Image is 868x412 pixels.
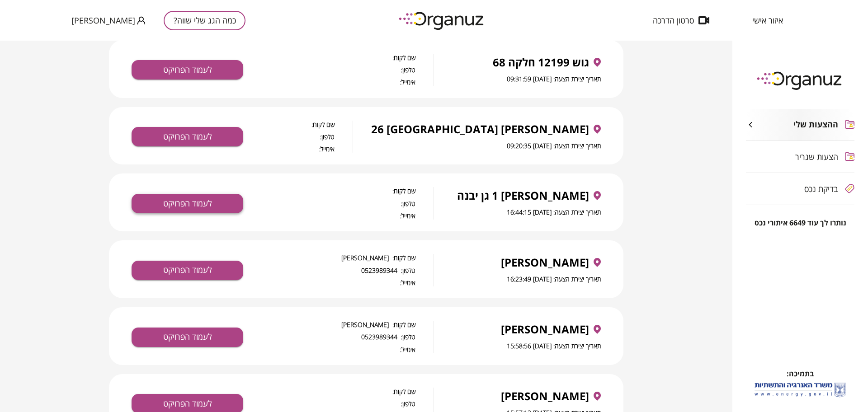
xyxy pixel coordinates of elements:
[132,261,243,280] button: לעמוד הפרויקט
[753,379,848,400] img: לוגו משרד האנרגיה
[266,78,415,86] span: אימייל:
[266,212,415,220] span: אימייל:
[266,346,415,353] span: אימייל:
[493,56,589,69] span: גוש 12199 חלקה 68
[787,369,814,379] span: בתמיכה:
[71,16,135,25] span: [PERSON_NAME]
[266,321,415,328] span: שם לקוח: [PERSON_NAME]
[266,133,335,140] span: טלפון:
[132,60,243,80] button: לעמוד הפרויקט
[501,390,589,403] span: [PERSON_NAME]
[266,187,415,195] span: שם לקוח:
[507,208,601,216] span: תאריך יצירת הצעה: [DATE] 16:44:15
[507,141,601,150] span: תאריך יצירת הצעה: [DATE] 09:20:35
[501,323,589,336] span: [PERSON_NAME]
[392,8,492,33] img: logo
[266,254,415,262] span: שם לקוח: [PERSON_NAME]
[266,145,335,153] span: אימייל:
[132,328,243,347] button: לעמוד הפרויקט
[266,66,415,74] span: טלפון:
[795,152,838,161] span: הצעות שגריר
[746,173,854,205] button: בדיקת נכס
[266,267,415,274] span: טלפון: 0523989344
[752,16,783,25] span: איזור אישי
[755,219,846,227] span: נותרו לך עוד 6649 איתורי נכס
[71,15,146,26] button: [PERSON_NAME]
[746,109,854,140] button: ההצעות שלי
[804,184,838,193] span: בדיקת נכס
[132,194,243,213] button: לעמוד הפרויקט
[266,279,415,286] span: אימייל:
[507,275,601,283] span: תאריך יצירת הצעה: [DATE] 16:23:49
[750,68,850,93] img: logo
[793,120,838,130] span: ההצעות שלי
[739,16,797,25] button: איזור אישי
[371,123,589,136] span: [PERSON_NAME] 26 [GEOGRAPHIC_DATA]
[507,75,601,83] span: תאריך יצירת הצעה: [DATE] 09:31:59
[266,400,415,407] span: טלפון:
[164,11,245,30] button: כמה הגג שלי שווה?
[746,141,854,173] button: הצעות שגריר
[266,121,335,128] span: שם לקוח:
[266,333,415,341] span: טלפון: 0523989344
[457,189,589,202] span: [PERSON_NAME] 1 גן יבנה
[132,127,243,146] button: לעמוד הפרויקט
[653,16,694,25] span: סרטון הדרכה
[266,388,415,395] span: שם לקוח:
[501,256,589,269] span: [PERSON_NAME]
[639,16,723,25] button: סרטון הדרכה
[507,342,601,350] span: תאריך יצירת הצעה: [DATE] 15:58:56
[266,54,415,61] span: שם לקוח:
[266,200,415,207] span: טלפון:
